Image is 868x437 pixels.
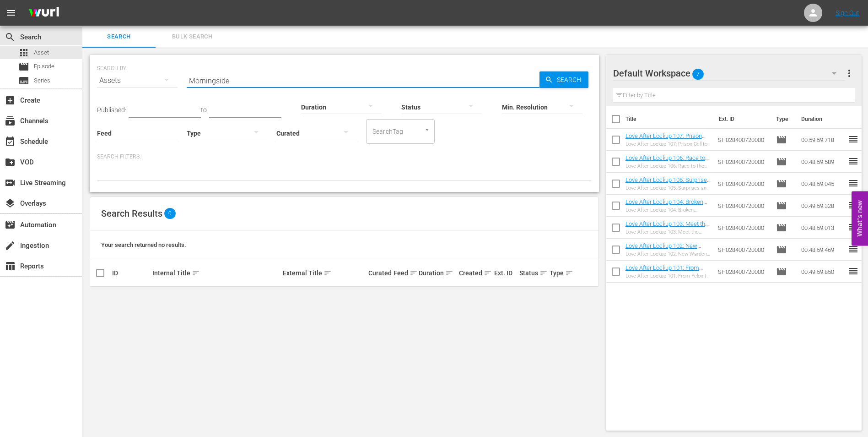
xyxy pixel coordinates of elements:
span: Episode [776,200,787,211]
a: Love After Lockup 106: Race to the Altar (Love After Lockup 106: Race to the Altar (amc_networks_... [625,154,709,189]
span: Search [88,32,150,42]
td: SH028400720000 [714,129,772,151]
button: Open Feedback Widget [852,191,868,246]
span: Bulk Search [161,32,223,42]
a: Love After Lockup 107: Prison Cell to Wedding Bells [625,132,706,146]
span: reorder [848,156,859,167]
span: Search Results [101,208,162,219]
span: sort [323,269,332,277]
td: SH028400720000 [714,151,772,173]
div: Assets [97,68,178,93]
td: SH028400720000 [714,195,772,217]
div: Curated [368,269,391,277]
span: Episode [776,134,787,145]
span: Episode [776,178,787,189]
span: Asset [18,47,29,58]
img: ans4CAIJ8jUAAAAAAAAAAAAAAAAAAAAAAAAgQb4GAAAAAAAAAAAAAAAAAAAAAAAAJMjXAAAAAAAAAAAAAAAAAAAAAAAAgAT5G... [22,2,66,24]
span: Overlays [5,198,16,209]
td: SH028400720000 [714,217,772,239]
td: 00:49:59.328 [798,195,848,217]
td: SH028400720000 [714,173,772,195]
span: reorder [848,244,859,255]
span: Ingestion [5,240,16,251]
span: Episode [18,61,29,72]
span: reorder [848,266,859,277]
div: Love After Lockup 104: Broken Promises [625,207,711,213]
div: Love After Lockup 103: Meet the Parents [625,229,711,235]
span: Series [34,76,50,85]
span: VOD [5,157,16,168]
span: sort [484,269,492,277]
span: Asset [34,48,49,57]
span: Episode [34,62,54,71]
th: Duration [796,106,851,132]
a: Love After Lockup 104: Broken Promises (Love After Lockup 104: Broken Promises (amc_networks_love... [625,198,708,233]
div: Love After Lockup 102: New Warden in [GEOGRAPHIC_DATA] [625,251,711,257]
th: Title [625,106,713,132]
span: sort [410,269,418,277]
span: more_vert [844,68,855,79]
span: Channels [5,115,16,126]
span: reorder [848,222,859,233]
span: Episode [776,244,787,255]
span: sort [192,269,200,277]
span: sort [539,269,548,277]
div: Status [519,268,547,279]
td: 00:49:59.850 [798,261,848,283]
a: Love After Lockup 103: Meet the Parents (Love After Lockup 103: Meet the Parents (amc_networks_lo... [625,220,709,255]
span: Search [5,32,16,43]
button: Open [423,126,431,134]
span: Automation [5,219,16,230]
span: Live Streaming [5,177,16,188]
span: sort [565,269,573,277]
span: Schedule [5,136,16,147]
span: 0 [164,208,176,219]
a: Love After Lockup 102: New Warden in [GEOGRAPHIC_DATA] (Love After Lockup 102: New Warden in [GEO... [625,242,708,284]
span: Reports [5,261,16,272]
td: 00:48:59.013 [798,217,848,239]
div: Duration [419,268,456,279]
span: reorder [848,178,859,189]
a: Love After Lockup 101: From Felon to Fiance (Love After Lockup 101: From Felon to Fiance (amc_net... [625,264,708,306]
span: Episode [776,266,787,277]
span: 7 [692,65,704,84]
span: sort [445,269,453,277]
td: SH028400720000 [714,239,772,261]
span: menu [5,7,16,18]
span: Search [553,71,588,88]
div: Ext. ID [494,269,517,277]
td: 00:48:59.045 [798,173,848,195]
span: Your search returned no results. [101,241,186,248]
div: Love After Lockup 105: Surprises and Sentences [625,185,711,191]
div: Type [550,268,567,279]
td: 00:48:59.589 [798,151,848,173]
div: Internal Title [152,268,280,279]
span: Episode [776,156,787,167]
td: SH028400720000 [714,261,772,283]
div: Love After Lockup 101: From Felon to Fiance [625,273,711,279]
td: 00:48:59.469 [798,239,848,261]
button: Search [539,71,588,88]
a: Sign Out [836,9,859,16]
span: to [201,106,207,114]
span: Published: [97,106,126,114]
a: Love After Lockup 105: Surprises and Sentences (Love After Lockup 105: Surprises and Sentences (a... [625,176,711,218]
button: more_vert [844,62,855,84]
span: Create [5,95,16,106]
p: Search Filters: [97,153,592,161]
div: Default Workspace [613,60,846,86]
div: ID [112,269,150,277]
div: External Title [283,268,366,279]
th: Ext. ID [713,106,771,132]
span: reorder [848,200,859,211]
span: reorder [848,134,859,145]
td: 00:59:59.718 [798,129,848,151]
div: Love After Lockup 107: Prison Cell to Wedding Bells [625,141,711,147]
span: Series [18,75,29,86]
div: Created [459,268,491,279]
div: Love After Lockup 106: Race to the Altar [625,163,711,169]
span: Episode [776,222,787,233]
th: Type [771,106,796,132]
div: Feed [394,268,416,279]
